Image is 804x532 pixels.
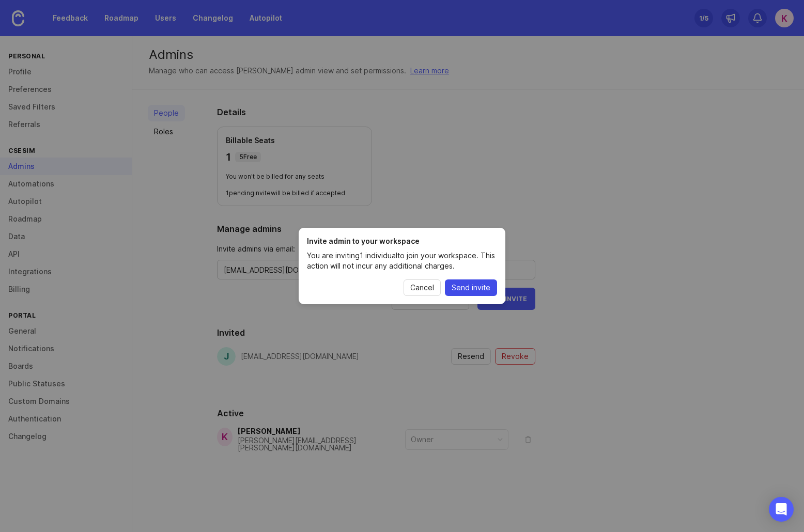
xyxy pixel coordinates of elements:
p: You are inviting 1 individual to join your workspace. This action will not incur any additional c... [307,251,497,271]
h1: Invite admin to your workspace [307,236,497,246]
button: Cancel [404,279,441,296]
span: Cancel [410,283,434,293]
div: Open Intercom Messenger [769,497,794,522]
span: Send invite [452,283,490,293]
button: Send invite [445,279,497,296]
